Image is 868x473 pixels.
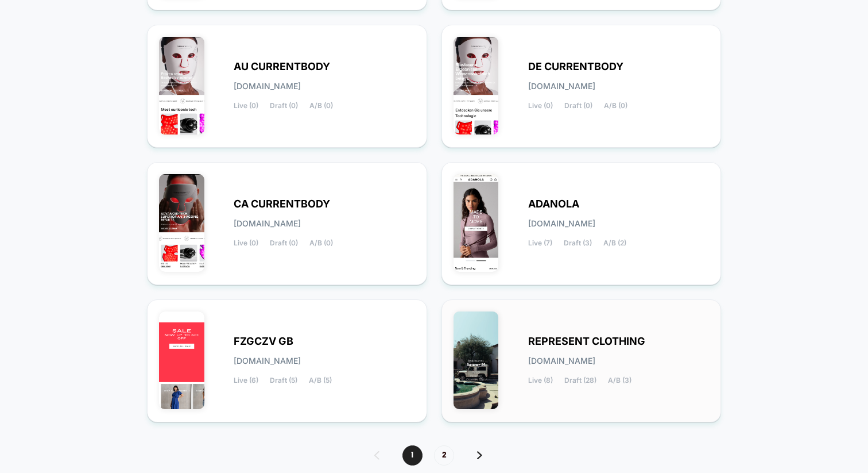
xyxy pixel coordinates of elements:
[603,239,626,247] span: A/B (2)
[528,82,595,90] span: [DOMAIN_NAME]
[234,82,301,90] span: [DOMAIN_NAME]
[234,220,301,228] span: [DOMAIN_NAME]
[564,376,596,384] span: Draft (28)
[564,239,592,247] span: Draft (3)
[234,337,293,345] span: FZGCZV GB
[234,63,330,71] span: AU CURRENTBODY
[434,445,454,466] span: 2
[159,37,204,134] img: AU_CURRENTBODY
[234,376,258,384] span: Live (6)
[309,239,333,247] span: A/B (0)
[528,220,595,228] span: [DOMAIN_NAME]
[159,174,204,272] img: CA_CURRENTBODY
[234,357,301,365] span: [DOMAIN_NAME]
[528,337,645,345] span: REPRESENT CLOTHING
[309,376,332,384] span: A/B (5)
[234,239,258,247] span: Live (0)
[528,239,552,247] span: Live (7)
[309,102,333,110] span: A/B (0)
[528,200,579,208] span: ADANOLA
[402,445,423,466] span: 1
[454,174,499,272] img: ADANOLA
[454,37,499,134] img: DE_CURRENTBODY
[454,312,499,409] img: REPRESENT_CLOTHING
[234,102,258,110] span: Live (0)
[528,102,553,110] span: Live (0)
[270,376,297,384] span: Draft (5)
[528,357,595,365] span: [DOMAIN_NAME]
[477,451,482,459] img: pagination forward
[528,376,553,384] span: Live (8)
[270,102,298,110] span: Draft (0)
[564,102,592,110] span: Draft (0)
[528,63,623,71] span: DE CURRENTBODY
[270,239,298,247] span: Draft (0)
[234,200,330,208] span: CA CURRENTBODY
[604,102,627,110] span: A/B (0)
[159,312,204,409] img: FZGCZV_GB
[608,376,631,384] span: A/B (3)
